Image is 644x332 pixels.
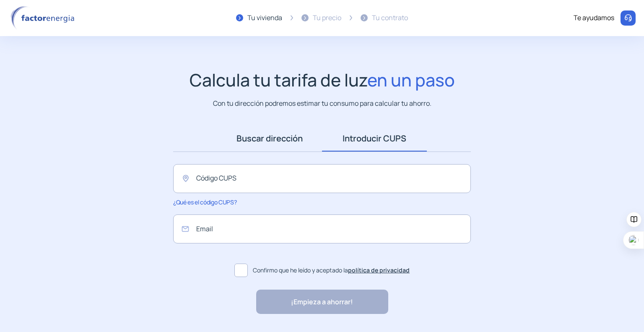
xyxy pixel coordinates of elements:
p: Con tu dirección podremos estimar tu consumo para calcular tu ahorro. [213,98,431,109]
div: Tu contrato [372,13,408,24]
span: en un paso [367,68,455,91]
a: Introducir CUPS [322,125,427,152]
a: política de privacidad [348,266,410,274]
div: Tu precio [313,13,341,24]
span: Confirmo que he leído y aceptado la [253,266,410,275]
div: Te ayudamos [574,13,614,24]
a: Buscar dirección [217,125,322,152]
img: llamar [624,14,632,22]
h1: Calcula tu tarifa de luz [190,70,455,90]
div: Tu vivienda [247,13,282,24]
span: ¿Qué es el código CUPS? [173,198,236,206]
img: logo factor [8,6,80,30]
